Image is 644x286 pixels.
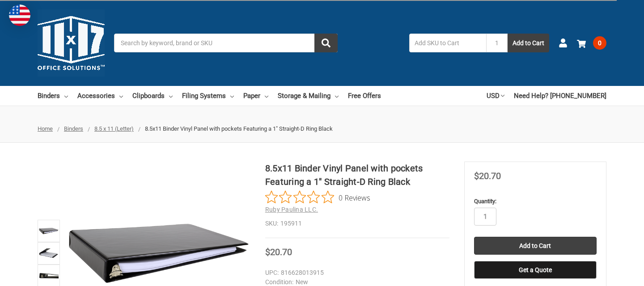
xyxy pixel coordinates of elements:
[508,34,549,52] button: Add to Cart
[278,86,339,106] a: Storage & Mailing
[94,125,134,132] a: 8.5 x 11 (Letter)
[474,197,597,206] label: Quantity:
[145,125,333,132] span: 8.5x11 Binder Vinyl Panel with pockets Featuring a 1" Straight-D Ring Black
[243,86,268,106] a: Paper
[265,268,445,277] dd: 816628013915
[514,86,606,106] a: Need Help? [PHONE_NUMBER]
[570,262,644,286] iframe: Google Customer Reviews
[265,268,279,277] dt: UPC:
[182,86,234,106] a: Filing Systems
[409,34,486,52] input: Add SKU to Cart
[474,171,501,181] span: $20.70
[265,247,292,257] span: $20.70
[265,191,370,204] button: Rated 0 out of 5 stars from 0 reviews. Jump to reviews.
[487,86,504,106] a: USD
[474,237,597,255] input: Add to Cart
[64,125,83,132] a: Binders
[114,34,338,52] input: Search by keyword, brand or SKU
[38,86,68,106] a: Binders
[265,219,449,228] dd: 195911
[38,125,53,132] a: Home
[593,36,606,50] span: 0
[39,221,59,241] img: 8.5x11 Binder Vinyl Panel with pockets Featuring a 1" Straight-D Ring Black
[38,9,105,77] img: 11x17.com
[474,261,597,279] button: Get a Quote
[348,86,381,106] a: Free Offers
[132,86,173,106] a: Clipboards
[265,206,318,213] a: Ruby Paulina LLC.
[77,86,123,106] a: Accessories
[39,266,59,286] img: 8.5x11 Binder - Vinyl - Black (197911)
[577,31,606,55] a: 0
[39,243,59,263] img: 8.5x11 Binder Vinyl Panel with pockets Featuring a 1" Straight-D Ring Black
[265,162,449,188] h1: 8.5x11 Binder Vinyl Panel with pockets Featuring a 1" Straight-D Ring Black
[9,4,30,26] img: duty and tax information for United States
[265,219,278,228] dt: SKU:
[339,191,370,204] span: 0 Reviews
